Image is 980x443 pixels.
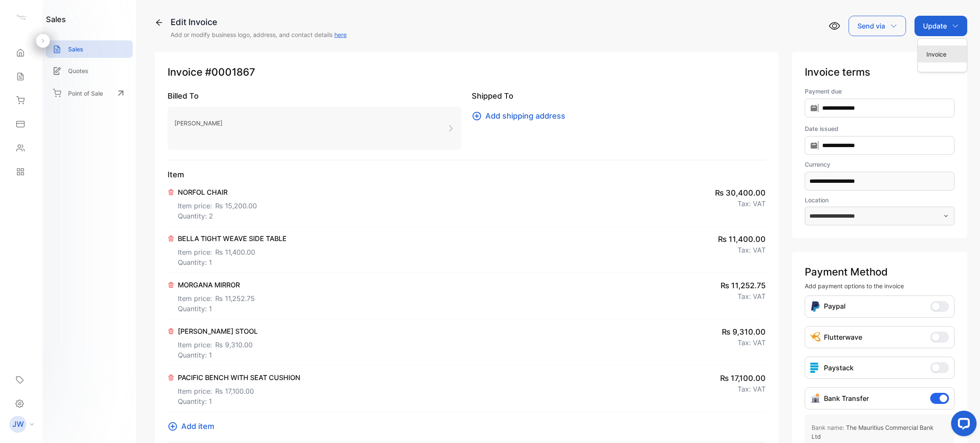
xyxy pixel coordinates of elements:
[722,326,766,338] span: ₨ 9,310.00
[171,16,347,28] div: Edit Invoice
[805,124,954,133] label: Date issued
[178,257,287,267] p: Quantity: 1
[812,424,844,431] span: Bank name:
[810,363,820,373] img: icon
[812,424,934,440] span: The Mauritius Commercial Bank Ltd
[721,280,766,291] span: ₨ 11,252.75
[824,332,862,342] p: Flutterwave
[824,301,846,312] p: Paypal
[805,65,954,80] p: Invoice terms
[805,87,954,96] label: Payment due
[215,201,257,211] span: ₨ 15,200.00
[68,66,88,75] p: Quotes
[485,110,565,122] span: Add shipping address
[810,332,820,342] img: Icon
[178,336,258,350] p: Item price:
[857,21,885,31] p: Send via
[46,62,133,80] a: Quotes
[215,386,254,396] span: ₨ 17,100.00
[205,65,255,80] span: #0001867
[68,45,83,54] p: Sales
[334,31,347,38] a: here
[178,383,300,396] p: Item price:
[738,199,766,209] p: Tax: VAT
[168,420,219,432] button: Add item
[720,372,766,384] span: ₨ 17,100.00
[215,340,253,350] span: ₨ 9,310.00
[46,14,66,25] h1: sales
[914,16,967,36] button: Update
[178,350,258,360] p: Quantity: 1
[174,117,222,129] p: [PERSON_NAME]
[824,363,854,373] p: Paystack
[178,326,258,336] p: [PERSON_NAME] STOOL
[168,169,766,180] p: Item
[849,16,906,36] button: Send via
[738,384,766,394] p: Tax: VAT
[805,264,954,280] p: Payment Method
[168,65,766,80] p: Invoice
[738,291,766,301] p: Tax: VAT
[918,45,967,62] div: Invoice
[178,290,255,304] p: Item price:
[178,211,257,221] p: Quantity: 2
[178,372,300,383] p: PACIFIC BENCH WITH SEAT CUSHION
[810,301,820,312] img: Icon
[178,280,255,290] p: MORGANA MIRROR
[46,40,133,58] a: Sales
[738,245,766,255] p: Tax: VAT
[805,160,954,169] label: Currency
[178,187,257,197] p: NORFOL CHAIR
[15,11,28,24] img: logo
[215,293,255,304] span: ₨ 11,252.75
[215,247,255,257] span: ₨ 11,400.00
[178,304,255,314] p: Quantity: 1
[472,90,766,102] p: Shipped To
[68,89,103,98] p: Point of Sale
[824,393,869,403] p: Bank Transfer
[810,393,820,403] img: Icon
[178,396,300,406] p: Quantity: 1
[168,90,462,102] p: Billed To
[944,407,980,443] iframe: LiveChat chat widget
[472,110,570,122] button: Add shipping address
[923,21,947,31] p: Update
[178,233,287,244] p: BELLA TIGHT WEAVE SIDE TABLE
[12,419,24,430] p: JW
[715,187,766,199] span: ₨ 30,400.00
[46,84,133,102] a: Point of Sale
[805,281,954,290] p: Add payment options to the invoice
[178,244,287,257] p: Item price:
[171,30,347,39] p: Add or modify business logo, address, and contact details
[738,338,766,348] p: Tax: VAT
[718,233,766,245] span: ₨ 11,400.00
[181,420,214,432] span: Add item
[178,197,257,211] p: Item price:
